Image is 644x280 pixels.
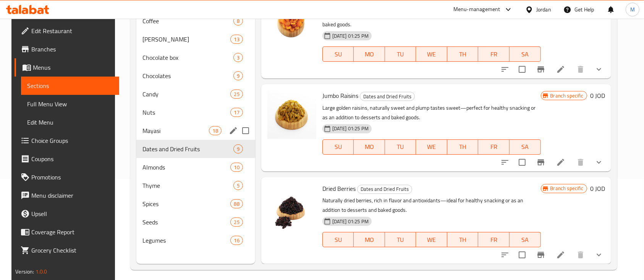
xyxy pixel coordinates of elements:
[136,30,255,48] div: [PERSON_NAME]13
[15,22,119,40] a: Edit Restaurant
[142,126,209,135] span: Mayasi
[21,113,119,131] a: Edit Menu
[136,213,255,231] div: Seeds25
[354,46,385,62] button: MO
[233,144,243,154] div: items
[450,49,476,60] span: TH
[447,46,479,62] button: TH
[142,71,233,80] span: Chocolates
[15,267,34,277] span: Version:
[31,26,113,35] span: Edit Restaurant
[354,139,385,155] button: MO
[329,218,372,225] span: [DATE] 01:25 PM
[142,236,230,245] span: Legumes
[556,65,565,74] a: Edit menu item
[481,234,506,245] span: FR
[209,126,221,135] div: items
[419,49,444,60] span: WE
[385,139,416,155] button: TU
[416,139,447,155] button: WE
[33,63,113,72] span: Menus
[496,246,514,264] button: sort-choices
[322,196,541,215] p: Naturally dried berries, rich in flavor and antioxidants—ideal for healthy snacking or as an addi...
[209,127,221,134] span: 18
[322,103,541,122] p: Large golden raisins, naturally sweet and plump tastes sweet—perfect for healthy snacking or as a...
[234,18,243,25] span: 8
[142,90,230,99] span: Candy
[447,139,479,155] button: TH
[594,158,604,167] svg: Show Choices
[142,163,230,172] span: Almonds
[136,67,255,85] div: Chocolates9
[357,49,382,60] span: MO
[416,232,447,247] button: WE
[326,234,351,245] span: SU
[510,46,541,62] button: SA
[15,40,119,58] a: Branches
[136,122,255,140] div: Mayasi18edit
[514,247,530,263] span: Select to update
[31,173,113,182] span: Promotions
[590,246,608,264] button: show more
[450,141,476,152] span: TH
[136,9,255,253] nav: Menu sections
[388,141,413,152] span: TU
[532,60,550,78] button: Branch-specific-item
[231,219,242,226] span: 25
[481,49,506,60] span: FR
[230,108,243,117] div: items
[31,209,113,218] span: Upsell
[233,181,243,190] div: items
[590,90,605,101] h6: 0 JOD
[419,234,444,245] span: WE
[231,237,242,244] span: 16
[31,154,113,163] span: Coupons
[547,185,587,192] span: Branch specific
[358,185,412,194] span: Dates and Dried Fruits
[231,200,242,208] span: 88
[234,146,243,153] span: 9
[388,49,413,60] span: TU
[142,144,233,154] span: Dates and Dried Fruits
[15,58,119,77] a: Menus
[142,181,233,190] span: Thyme
[31,246,113,255] span: Grocery Checklist
[322,46,354,62] button: SU
[322,139,354,155] button: SU
[416,46,447,62] button: WE
[354,232,385,247] button: MO
[322,10,541,29] p: Naturally dried golden apricots with a sweet flavor, perfect for snacking or using in desserts an...
[15,131,119,150] a: Choice Groups
[15,205,119,223] a: Upsell
[556,158,565,167] a: Edit menu item
[496,60,514,78] button: sort-choices
[136,176,255,195] div: Thyme5
[142,218,230,227] div: Seeds
[230,90,243,99] div: items
[15,150,119,168] a: Coupons
[360,92,414,101] span: Dates and Dried Fruits
[571,153,590,171] button: delete
[357,185,412,194] div: Dates and Dried Fruits
[478,46,510,62] button: FR
[142,16,233,26] span: Coffee
[478,232,510,247] button: FR
[27,99,113,109] span: Full Menu View
[513,49,538,60] span: SA
[496,153,514,171] button: sort-choices
[385,46,416,62] button: TU
[136,48,255,67] div: Chocolate box3
[513,141,538,152] span: SA
[136,103,255,122] div: Nuts17
[571,60,590,78] button: delete
[142,35,230,44] span: [PERSON_NAME]
[590,153,608,171] button: show more
[234,182,243,189] span: 5
[142,108,230,117] span: Nuts
[450,234,476,245] span: TH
